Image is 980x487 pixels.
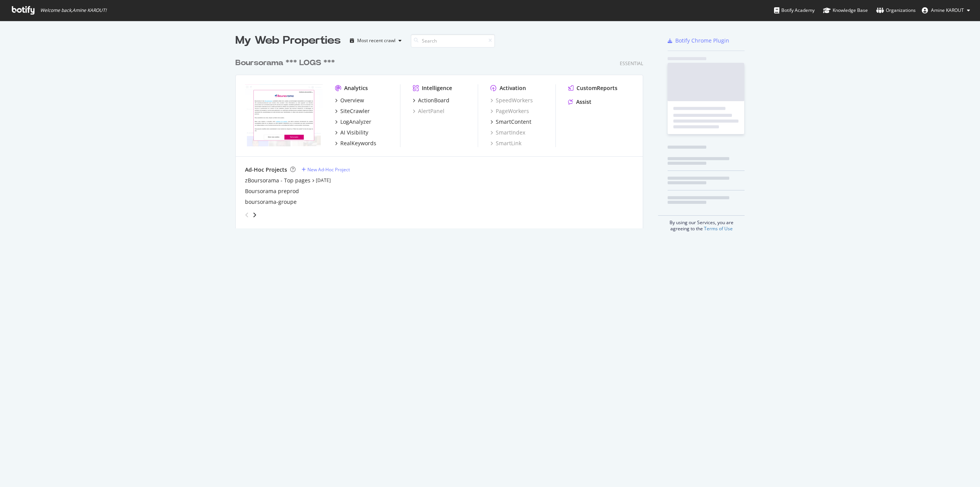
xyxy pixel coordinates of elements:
[577,84,617,92] div: CustomReports
[235,33,341,48] div: My Web Properties
[340,139,376,147] div: RealKeywords
[235,48,649,228] div: grid
[316,177,331,184] a: [DATE]
[344,84,368,92] div: Analytics
[500,84,526,92] div: Activation
[302,166,350,173] a: New Ad-Hoc Project
[347,34,405,47] button: Most recent crawl
[40,7,106,13] span: Welcome back, Amine KAROUT !
[245,166,287,174] div: Ad-Hoc Projects
[335,107,370,115] a: SiteCrawler
[422,84,452,92] div: Intelligence
[658,215,745,232] div: By using our Services, you are agreeing to the
[704,225,733,232] a: Terms of Use
[413,107,444,115] a: AlertPanel
[307,166,350,173] div: New Ad-Hoc Project
[242,209,252,221] div: angle-left
[576,98,591,106] div: Assist
[490,139,521,147] a: SmartLink
[568,98,591,106] a: Assist
[568,84,617,92] a: CustomReports
[245,84,323,146] img: boursorama.com
[335,129,368,136] a: AI Visibility
[774,7,815,14] div: Botify Academy
[245,177,310,184] a: zBoursorama - Top pages
[335,118,371,126] a: LogAnalyzer
[411,34,495,48] input: Search
[335,97,364,104] a: Overview
[340,118,371,126] div: LogAnalyzer
[668,37,729,44] a: Botify Chrome Plugin
[245,198,297,206] a: boursorama-groupe
[335,139,376,147] a: RealKeywords
[340,107,370,115] div: SiteCrawler
[245,187,299,195] a: Boursorama preprod
[490,118,531,126] a: SmartContent
[620,60,643,67] div: Essential
[931,7,964,13] span: Amine KAROUT
[252,211,257,219] div: angle-right
[340,97,364,104] div: Overview
[490,129,525,136] a: SmartIndex
[496,118,531,126] div: SmartContent
[490,107,529,115] a: PageWorkers
[876,7,916,14] div: Organizations
[340,129,368,136] div: AI Visibility
[823,7,868,14] div: Knowledge Base
[418,97,449,104] div: ActionBoard
[490,97,533,104] a: SpeedWorkers
[357,38,395,43] div: Most recent crawl
[413,97,449,104] a: ActionBoard
[916,4,976,16] button: Amine KAROUT
[675,37,729,44] div: Botify Chrome Plugin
